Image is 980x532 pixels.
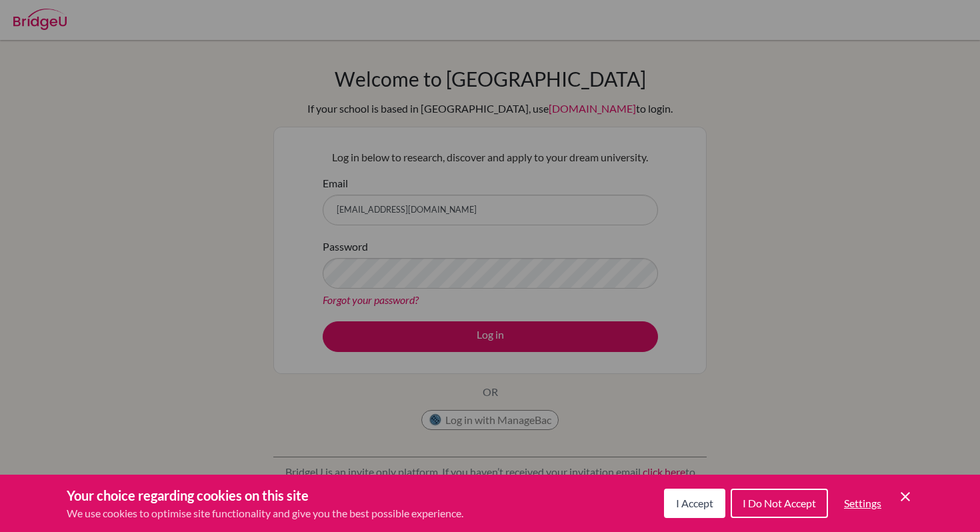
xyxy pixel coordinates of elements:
button: Settings [833,490,892,517]
button: Save and close [897,489,913,505]
button: I Accept [664,489,725,518]
span: I Do Not Accept [743,497,816,509]
h3: Your choice regarding cookies on this site [67,485,463,505]
p: We use cookies to optimise site functionality and give you the best possible experience. [67,505,463,521]
button: I Do Not Accept [731,489,828,518]
span: Settings [844,497,881,509]
span: I Accept [676,497,713,509]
